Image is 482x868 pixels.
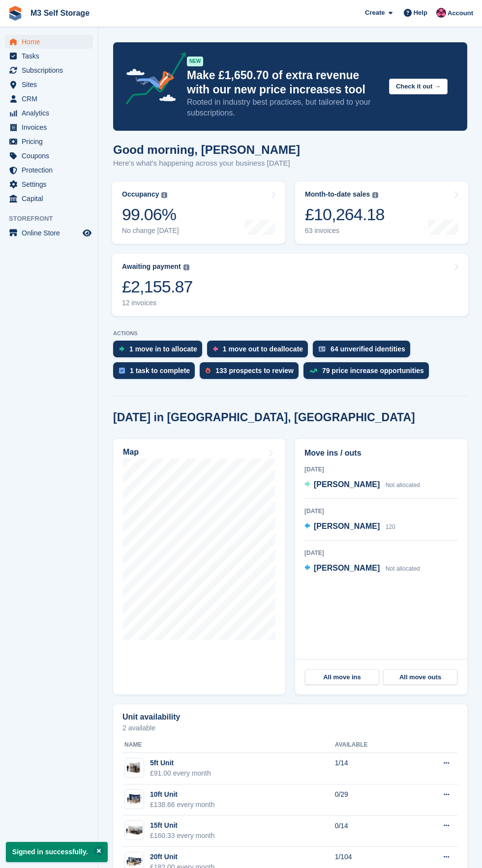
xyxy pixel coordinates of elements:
a: menu [5,63,93,77]
span: Account [448,8,473,18]
h2: Move ins / outs [304,447,458,459]
span: Help [414,8,427,18]
div: Occupancy [122,190,159,199]
a: menu [5,135,93,148]
div: 63 invoices [305,227,385,235]
img: 10-ft-container.jpg [125,792,144,806]
a: [PERSON_NAME] Not allocated [304,479,420,492]
a: menu [5,49,93,63]
a: 1 move in to allocate [113,341,207,362]
a: menu [5,192,93,205]
span: Coupons [22,149,81,163]
a: menu [5,177,93,191]
a: 64 unverified identities [313,341,415,362]
span: Storefront [9,214,98,224]
span: Invoices [22,120,81,134]
span: Analytics [22,106,81,120]
h2: Unit availability [122,713,180,722]
a: 79 price increase opportunities [303,362,434,384]
a: menu [5,120,93,134]
th: Name [122,737,335,753]
button: Check it out → [389,79,448,95]
div: 1 move out to deallocate [223,345,303,353]
img: icon-info-grey-7440780725fd019a000dd9b08b2336e03edf1995a4989e88bcd33f0948082b44.svg [183,264,189,270]
a: menu [5,35,93,49]
a: menu [5,92,93,106]
span: [PERSON_NAME] [314,522,380,530]
div: Month-to-date sales [305,190,370,199]
div: 15ft Unit [150,820,215,831]
a: menu [5,226,93,240]
a: [PERSON_NAME] 120 [304,521,395,533]
div: 64 unverified identities [331,345,405,353]
span: Online Store [22,226,81,240]
div: NEW [187,57,203,66]
div: [DATE] [304,549,458,557]
span: Home [22,35,81,49]
img: verify_identity-adf6edd0f0f0b5bbfe63781bf79b02c33cf7c696d77639b501bdc392416b5a36.svg [319,346,326,352]
img: 125-sqft-unit.jpg [125,823,144,838]
div: 133 prospects to review [215,367,294,375]
img: 32-sqft-unit.jpg [125,761,144,775]
span: Create [365,8,385,18]
img: Nick Jones [436,8,446,18]
span: Not allocated [386,482,420,489]
div: 1 task to complete [130,367,190,375]
div: £91.00 every month [150,768,211,779]
img: icon-info-grey-7440780725fd019a000dd9b08b2336e03edf1995a4989e88bcd33f0948082b44.svg [161,192,167,198]
div: 10ft Unit [150,789,215,800]
img: price-adjustments-announcement-icon-8257ccfd72463d97f412b2fc003d46551f7dbcb40ab6d574587a9cd5c0d94... [118,52,186,108]
div: No change [DATE] [122,227,179,235]
a: All move ins [305,669,379,685]
p: 2 available [122,724,458,731]
a: All move outs [383,669,457,685]
div: 12 invoices [122,299,193,307]
a: 1 task to complete [113,362,200,384]
div: 20ft Unit [150,852,215,862]
td: 0/29 [335,784,411,816]
div: 1 move in to allocate [129,345,197,353]
td: 0/14 [335,815,411,847]
p: Here's what's happening across your business [DATE] [113,158,300,169]
div: 99.06% [122,204,179,225]
img: move_outs_to_deallocate_icon-f764333ba52eb49d3ac5e1228854f67142a1ed5810a6f6cc68b1a99e826820c5.svg [213,346,218,352]
img: icon-info-grey-7440780725fd019a000dd9b08b2336e03edf1995a4989e88bcd33f0948082b44.svg [372,192,378,198]
span: 120 [386,523,395,530]
p: ACTIONS [113,330,467,337]
div: £2,155.87 [122,277,193,297]
h1: Good morning, [PERSON_NAME] [113,143,300,156]
span: Capital [22,192,81,205]
div: [DATE] [304,507,458,516]
img: prospect-51fa495bee0391a8d652442698ab0144808aea92771e9ea1ae160a38d050c398.svg [206,368,211,374]
span: Sites [22,78,81,91]
span: Protection [22,163,81,177]
p: Rooted in industry best practices, but tailored to your subscriptions. [187,97,381,118]
span: [PERSON_NAME] [314,564,380,572]
span: Pricing [22,135,81,148]
a: menu [5,106,93,120]
a: M3 Self Storage [27,5,93,21]
a: [PERSON_NAME] Not allocated [304,562,420,575]
span: CRM [22,92,81,106]
p: Make £1,650.70 of extra revenue with our new price increases tool [187,68,381,97]
div: Awaiting payment [122,262,181,271]
a: Occupancy 99.06% No change [DATE] [112,181,285,244]
a: menu [5,78,93,91]
a: 1 move out to deallocate [207,341,313,362]
a: Awaiting payment £2,155.87 12 invoices [112,254,468,316]
img: price_increase_opportunities-93ffe204e8149a01c8c9dc8f82e8f89637d9d84a8eef4429ea346261dce0b2c0.svg [309,369,317,373]
div: 5ft Unit [150,758,211,768]
span: [PERSON_NAME] [314,480,380,489]
div: £160.33 every month [150,831,215,841]
span: Not allocated [386,565,420,572]
p: Signed in successfully. [6,842,108,862]
span: Tasks [22,49,81,63]
a: Month-to-date sales £10,264.18 63 invoices [295,181,468,244]
th: Available [335,737,411,753]
a: 133 prospects to review [200,362,303,384]
span: Settings [22,177,81,191]
div: 79 price increase opportunities [322,367,424,375]
img: task-75834270c22a3079a89374b754ae025e5fb1db73e45f91037f5363f120a921f8.svg [119,368,125,374]
div: [DATE] [304,465,458,474]
a: Map [113,439,285,694]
